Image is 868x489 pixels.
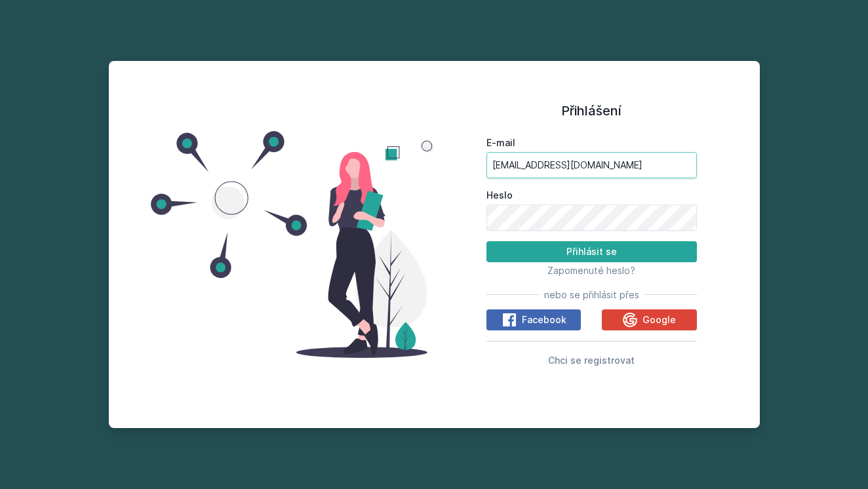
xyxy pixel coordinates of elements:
h1: Přihlášení [486,101,697,121]
label: E-mail [486,136,697,149]
button: Facebook [486,309,581,330]
span: nebo se přihlásit přes [544,288,639,302]
span: Google [642,313,676,326]
button: Google [602,309,696,330]
span: Facebook [522,313,566,326]
input: Tvoje e-mailová adresa [486,152,697,178]
button: Přihlásit se [486,241,697,262]
label: Heslo [486,189,697,202]
span: Zapomenuté heslo? [547,265,635,276]
button: Chci se registrovat [548,352,635,368]
span: Chci se registrovat [548,355,635,366]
